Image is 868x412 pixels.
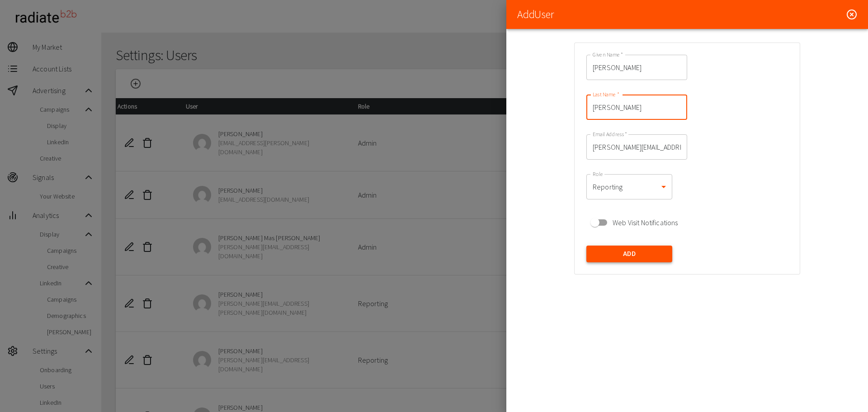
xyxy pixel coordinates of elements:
[613,217,678,228] span: Web Visit Notifications
[593,130,627,138] label: Email Address
[593,90,619,98] label: Last Name
[586,174,672,199] div: Reporting
[593,51,623,58] label: Given Name
[517,8,554,21] h2: Add User
[593,170,604,178] label: Role
[586,246,672,262] button: Add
